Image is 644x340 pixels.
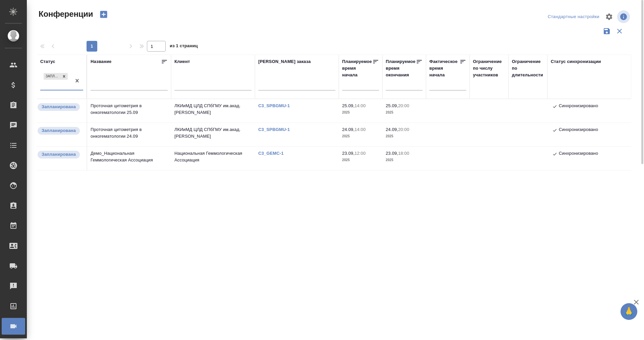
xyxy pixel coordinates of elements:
[342,58,372,78] div: Планируемое время начала
[473,58,505,78] div: Ограничение по числу участников
[258,103,295,108] a: C3_SPBGMU-1
[342,157,379,163] p: 2025
[386,127,398,132] p: 24.09,
[386,109,423,116] p: 2025
[171,147,255,170] td: Национальная Геммологическая Ассоциация
[171,123,255,146] td: ЛКИиМД ЦЛД СПбГМУ им.акад. [PERSON_NAME]
[621,303,637,320] button: 🙏
[601,9,617,25] span: Настроить таблицу
[546,12,601,22] div: split button
[258,127,295,132] a: C3_SPBGMU-1
[559,126,598,134] p: Синхронизировано
[96,9,112,20] button: Создать
[342,103,355,108] p: 25.09,
[559,150,598,158] p: Синхронизировано
[386,151,398,156] p: 23.09,
[87,123,171,146] td: Проточная цитометрия в онкогематологии 24.09
[617,10,631,23] span: Посмотреть информацию
[44,73,60,80] div: Запланирована
[386,157,423,163] p: 2025
[429,58,460,78] div: Фактическое время начала
[342,127,355,132] p: 24.09,
[42,104,76,110] p: Запланирована
[342,133,379,140] p: 2025
[40,58,55,65] div: Статус
[258,151,289,156] a: C3_GEMC-1
[600,25,613,38] button: Сохранить фильтры
[386,133,423,140] p: 2025
[258,58,311,65] div: [PERSON_NAME] заказа
[398,151,409,156] p: 18:00
[42,127,76,134] p: Запланирована
[512,58,544,78] div: Ограничение по длительности
[613,25,626,38] button: Сбросить фильтры
[551,58,601,65] div: Статус синхронизации
[171,99,255,123] td: ЛКИиМД ЦЛД СПбГМУ им.акад. [PERSON_NAME]
[87,99,171,123] td: Проточная цитометрия в онкогематологии 25.09
[37,9,93,19] span: Конференции
[355,103,366,108] p: 14:00
[386,58,416,78] div: Планируемое время окончания
[42,151,76,158] p: Запланирована
[87,147,171,170] td: Демо_Национальная Геммологическая Ассоциация
[355,151,366,156] p: 12:00
[342,109,379,116] p: 2025
[398,103,409,108] p: 20:00
[91,58,111,65] div: Название
[43,72,68,81] div: Запланирована
[342,151,355,156] p: 23.09,
[386,103,398,108] p: 25.09,
[170,42,198,52] span: из 1 страниц
[623,304,635,319] span: 🙏
[398,127,409,132] p: 20:00
[559,103,598,111] p: Синхронизировано
[174,58,190,65] div: Клиент
[355,127,366,132] p: 14:00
